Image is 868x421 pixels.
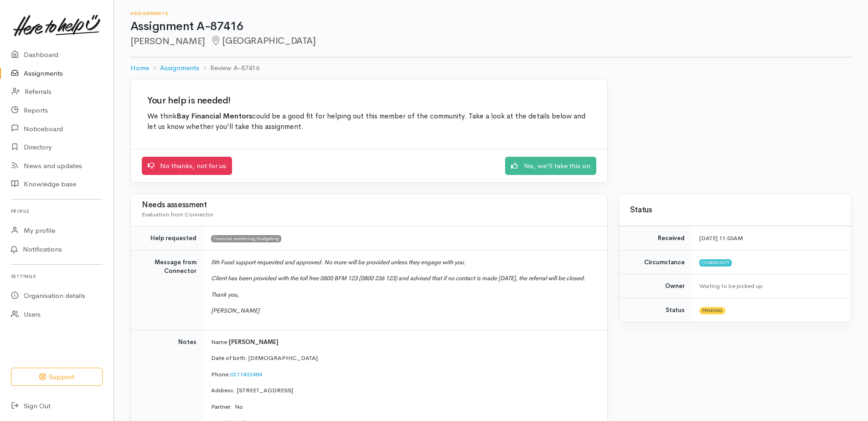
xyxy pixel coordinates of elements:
span: [GEOGRAPHIC_DATA] [211,35,316,46]
a: No thanks, not for us [142,157,232,175]
h6: Profile [11,205,103,217]
button: Support [11,368,103,386]
a: Yes, we'll take this on [505,157,596,175]
li: Review A-87416 [199,63,259,73]
span: Community [699,259,732,267]
p: Partner: No [211,402,596,411]
div: Waiting to be picked up [699,282,840,291]
h6: Settings [11,270,103,282]
time: [DATE] 11:03AM [699,234,743,242]
h3: Needs assessment [142,201,596,210]
span: Pending [699,307,725,314]
b: Bay Financial Mentors [176,112,252,121]
i: [PERSON_NAME] [211,307,259,314]
p: Address: [STREET_ADDRESS] [211,386,596,395]
td: Received [619,226,692,251]
td: Status [619,298,692,322]
p: Phone: [211,370,596,379]
nav: breadcrumb [130,57,852,79]
span: Evaluation from Connector [142,210,213,218]
h2: [PERSON_NAME] [130,36,852,46]
td: Help requested [131,226,204,251]
i: Client has been provided with the toll free 0800 BFM 123 (0800 236 123) and advised that if no co... [211,274,585,282]
h3: Status [630,206,840,215]
span: [PERSON_NAME] [229,338,279,346]
p: We think could be a good fit for helping out this member of the community. Take a look at the det... [147,111,591,133]
h6: Assignments [130,11,852,16]
span: Financial mentoring/budgeting [211,235,281,242]
p: Date of birth: [DEMOGRAPHIC_DATA] [211,354,596,363]
p: Name: [211,338,596,347]
a: Home [130,63,149,73]
td: Circumstance [619,250,692,274]
td: Owner [619,274,692,298]
i: 5th Food support requested and approved. No more will be provided unless they engage with you. [211,258,465,266]
a: 0211432484 [230,370,262,378]
a: Assignments [160,63,199,73]
i: Thank you, [211,291,239,298]
td: Message from Connector [131,250,204,330]
h1: Assignment A-87416 [130,20,852,33]
h2: Your help is needed! [147,96,591,106]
